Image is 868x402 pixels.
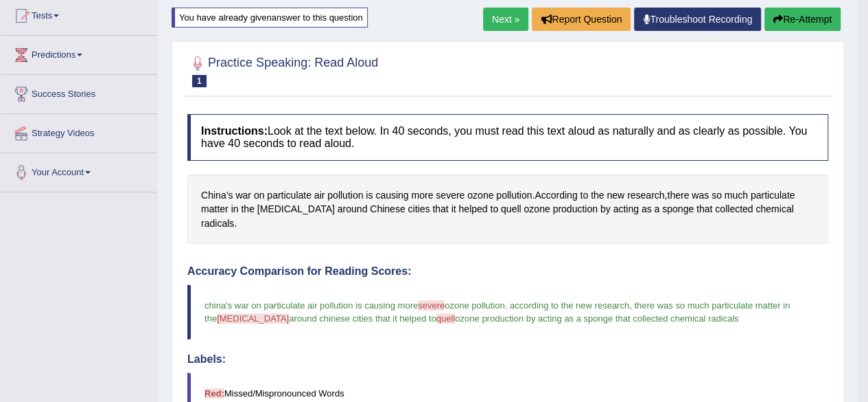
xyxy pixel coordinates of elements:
span: quell [436,313,455,324]
span: Click to see word definition [600,202,611,216]
span: Click to see word definition [627,188,664,203]
span: Click to see word definition [607,188,624,203]
span: [MEDICAL_DATA] [217,313,289,324]
span: 1 [192,75,207,87]
span: Click to see word definition [201,202,228,216]
span: ozone pollution [445,300,504,311]
span: . [505,300,508,311]
button: Report Question [532,8,631,31]
span: Click to see word definition [725,188,748,203]
span: Click to see word definition [338,202,368,216]
span: Click to see word definition [370,202,405,216]
span: ozone production by acting as a sponge that collected chemical radicals [455,313,738,324]
span: Click to see word definition [712,188,722,203]
span: Click to see word definition [755,202,793,216]
span: Click to see word definition [642,202,652,216]
b: Instructions: [201,125,268,137]
span: around chinese cities that it helped to [289,313,436,324]
span: Click to see word definition [436,188,465,203]
span: Click to see word definition [535,188,577,203]
span: Click to see word definition [696,202,712,216]
span: Click to see word definition [501,202,521,216]
a: Troubleshoot Recording [634,8,761,31]
span: Click to see word definition [408,202,430,216]
span: Click to see word definition [552,202,597,216]
span: Click to see word definition [524,202,550,216]
a: Your Account [1,153,157,188]
span: , [629,300,632,311]
h4: Look at the text below. In 40 seconds, you must read this text aloud as naturally and as clearly ... [187,114,828,160]
span: Click to see word definition [314,188,325,203]
div: You have already given answer to this question [172,8,368,27]
a: Success Stories [1,75,157,109]
span: Click to see word definition [613,202,638,216]
span: Click to see word definition [496,188,532,203]
span: Click to see word definition [467,188,493,203]
span: Click to see word definition [458,202,487,216]
span: Click to see word definition [411,188,433,203]
b: Red: [204,388,224,399]
span: Click to see word definition [327,188,363,203]
span: Click to see word definition [751,188,795,203]
button: Re-Attempt [764,8,841,31]
span: severe [418,300,445,311]
span: Click to see word definition [490,202,498,216]
span: Click to see word definition [591,188,604,203]
span: Click to see word definition [667,188,689,203]
span: Click to see word definition [366,188,373,203]
h4: Accuracy Comparison for Reading Scores: [187,265,828,278]
div: . , . [187,175,828,245]
span: Click to see word definition [692,188,709,203]
span: Click to see word definition [375,188,408,203]
span: Click to see word definition [235,188,251,203]
span: Click to see word definition [654,202,659,216]
span: Click to see word definition [451,202,456,216]
span: Click to see word definition [241,202,254,216]
span: Click to see word definition [662,202,694,216]
span: Click to see word definition [580,188,588,203]
span: Click to see word definition [254,188,265,203]
span: Click to see word definition [432,202,448,216]
span: Click to see word definition [257,202,335,216]
h2: Practice Speaking: Read Aloud [187,53,378,87]
span: Click to see word definition [267,188,312,203]
span: Click to see word definition [231,202,239,216]
span: Click to see word definition [201,188,233,203]
span: Click to see word definition [715,202,753,216]
span: china's war on particulate air pollution is causing more [204,300,418,311]
span: Click to see word definition [201,216,234,231]
a: Predictions [1,36,157,70]
span: according to the new research [510,300,629,311]
h4: Labels: [187,353,828,366]
a: Next » [483,8,528,31]
a: Strategy Videos [1,114,157,148]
